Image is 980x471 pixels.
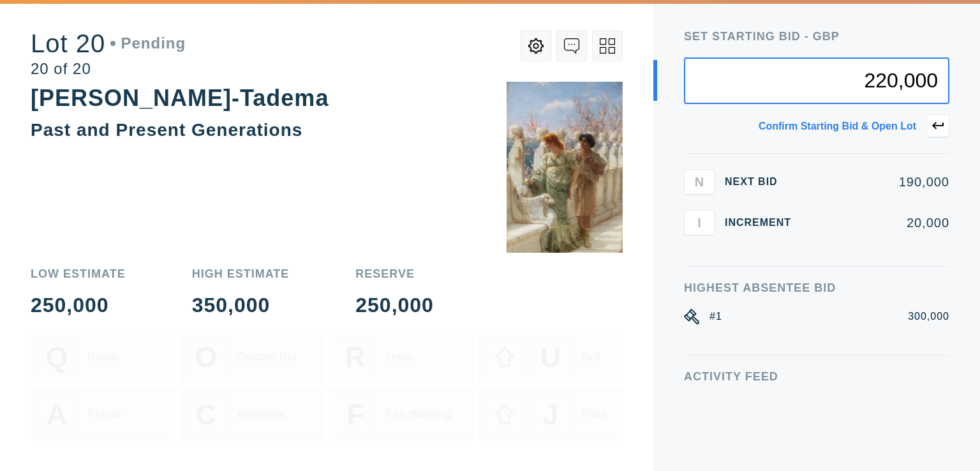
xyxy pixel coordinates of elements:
[31,120,302,140] div: Past and Present Generations
[192,295,290,315] div: 350,000
[110,36,186,51] div: Pending
[355,268,434,280] div: Reserve
[684,371,949,382] div: Activity Feed
[812,216,949,229] div: 20,000
[725,218,801,228] div: Increment
[709,309,722,324] div: #1
[684,210,715,235] button: I
[759,121,916,131] div: Confirm starting bid & open lot
[908,309,949,324] div: 300,000
[31,31,186,56] div: Lot 20
[695,174,704,189] span: N
[697,215,701,230] span: I
[31,295,126,315] div: 250,000
[684,31,949,42] div: Set Starting bid - GBP
[725,177,801,187] div: Next Bid
[684,282,949,294] div: Highest Absentee Bid
[192,268,290,280] div: High Estimate
[31,268,126,280] div: Low Estimate
[812,176,949,188] div: 190,000
[684,169,715,195] button: N
[31,85,329,111] div: [PERSON_NAME]-Tadema
[355,295,434,315] div: 250,000
[31,61,186,77] div: 20 of 20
